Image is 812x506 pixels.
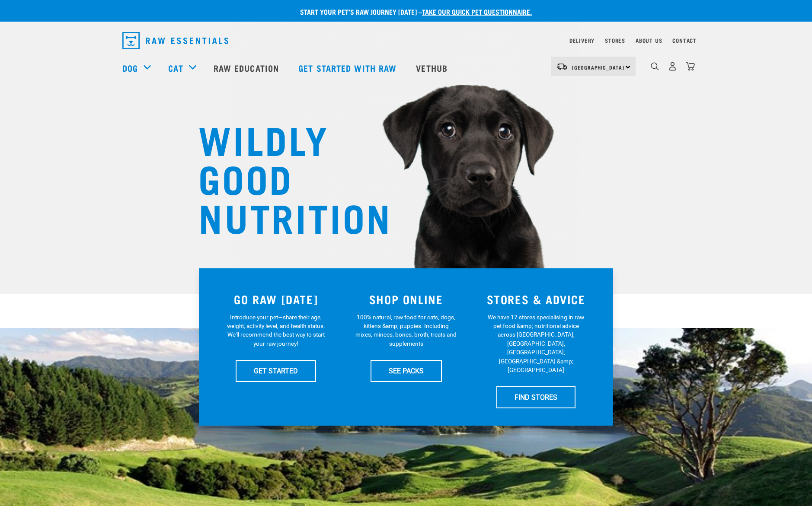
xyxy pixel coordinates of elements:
[290,51,407,85] a: Get started with Raw
[122,32,228,49] img: Raw Essentials Logo
[198,119,371,235] h1: WILDLY GOOD NUTRITION
[496,386,575,408] a: FIND STORES
[651,62,659,70] img: home-icon-1@2x.png
[605,39,625,42] a: Stores
[569,39,595,42] a: Delivery
[668,62,677,71] img: user.png
[346,293,466,306] h3: SHOP ONLINE
[216,293,336,306] h3: GO RAW [DATE]
[572,66,624,69] span: [GEOGRAPHIC_DATA]
[225,313,327,348] p: Introduce your pet—share their age, weight, activity level, and health status. We'll recommend th...
[686,62,695,71] img: home-icon@2x.png
[672,39,697,42] a: Contact
[205,51,290,85] a: Raw Education
[122,61,138,74] a: Dog
[115,29,697,53] nav: dropdown navigation
[407,51,458,85] a: Vethub
[636,39,662,42] a: About Us
[236,360,316,382] a: GET STARTED
[355,313,457,348] p: 100% natural, raw food for cats, dogs, kittens &amp; puppies. Including mixes, minces, bones, bro...
[168,61,183,74] a: Cat
[556,63,568,70] img: van-moving.png
[371,360,442,382] a: SEE PACKS
[485,313,587,375] p: We have 17 stores specialising in raw pet food &amp; nutritional advice across [GEOGRAPHIC_DATA],...
[422,10,532,13] a: take our quick pet questionnaire.
[476,293,596,306] h3: STORES & ADVICE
